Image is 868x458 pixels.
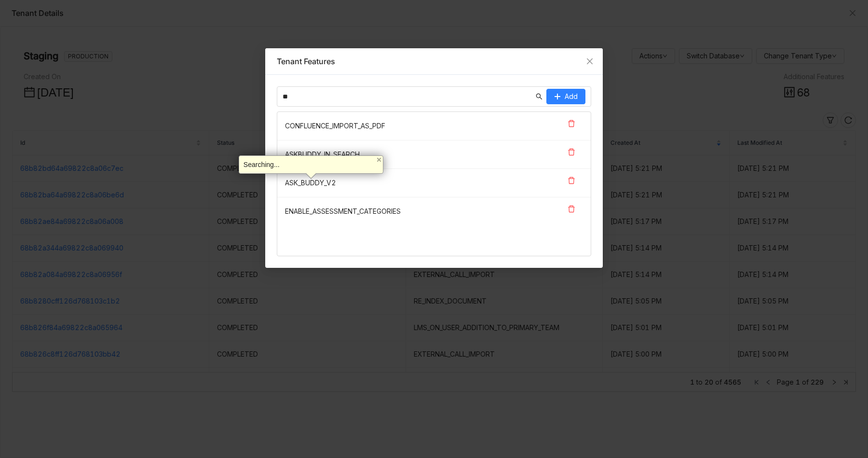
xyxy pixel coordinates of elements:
[577,48,603,74] button: Close
[277,140,591,169] nz-list-item: ASKBUDDY_IN_SEARCH
[277,197,591,225] nz-list-item: ENABLE_ASSESSMENT_CATEGORIES
[277,56,591,67] div: Tenant Features
[277,169,591,197] nz-list-item: ASK_BUDDY_V2
[565,91,578,102] span: Add
[277,112,591,140] nz-list-item: CONFLUENCE_IMPORT_AS_PDF
[546,89,585,104] button: Add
